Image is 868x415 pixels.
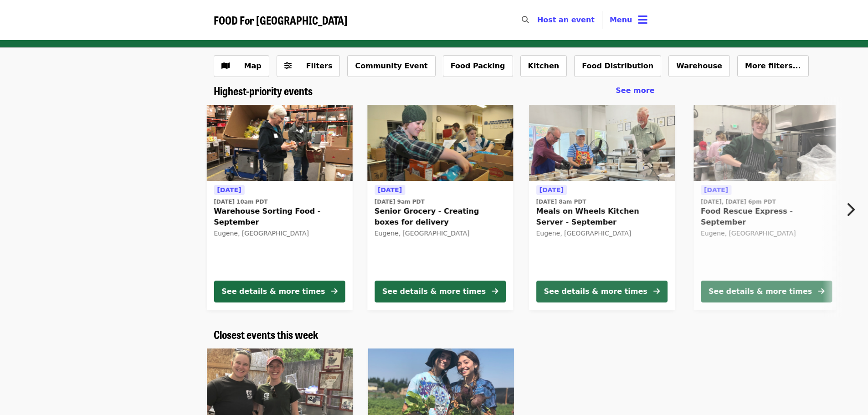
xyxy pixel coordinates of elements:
[221,286,325,297] div: See details & more times
[846,201,855,218] i: chevron-right icon
[544,286,647,297] div: See details & more times
[206,84,662,97] div: Highest-priority events
[378,186,402,194] span: [DATE]
[574,55,661,77] button: Food Distribution
[838,197,868,222] button: Next item
[529,105,675,310] a: See details for "Meals on Wheels Kitchen Server - September"
[616,86,654,95] span: See more
[244,61,262,70] span: Map
[537,15,595,24] a: Host an event
[382,286,486,297] div: See details & more times
[536,230,668,237] div: Eugene, [GEOGRAPHIC_DATA]
[347,55,435,77] button: Community Event
[214,230,345,237] div: Eugene, [GEOGRAPHIC_DATA]
[214,198,267,206] time: [DATE] 10am PDT
[745,61,801,70] span: More filters...
[206,105,352,310] a: See details for "Warehouse Sorting Food - September"
[693,105,839,310] a: See details for "Food Rescue Express - September"
[214,55,269,77] button: Show map view
[367,105,513,310] a: See details for "Senior Grocery - Creating boxes for delivery"
[214,328,318,341] a: Closest events this week
[221,61,230,70] i: map icon
[375,281,506,302] button: See details & more times
[610,15,632,24] span: Menu
[214,326,318,342] span: Closest events this week
[818,287,824,296] i: arrow-right icon
[653,287,660,296] i: arrow-right icon
[492,287,498,296] i: arrow-right icon
[277,55,340,77] button: Filters (0 selected)
[534,9,542,31] input: Search
[704,186,728,194] span: [DATE]
[206,328,662,341] div: Closest events this week
[214,84,313,97] a: Highest-priority events
[214,82,313,98] span: Highest-priority events
[536,198,586,206] time: [DATE] 8am PDT
[284,61,292,70] i: sliders-h icon
[701,230,832,237] div: Eugene, [GEOGRAPHIC_DATA]
[375,230,506,237] div: Eugene, [GEOGRAPHIC_DATA]
[536,281,668,302] button: See details & more times
[214,206,345,228] span: Warehouse Sorting Food - September
[701,198,776,206] time: [DATE], [DATE] 6pm PDT
[536,206,668,228] span: Meals on Wheels Kitchen Server - September
[616,85,654,96] a: See more
[214,14,348,27] a: FOOD For [GEOGRAPHIC_DATA]
[638,13,647,26] i: bars icon
[522,15,529,24] i: search icon
[217,186,241,194] span: [DATE]
[206,105,352,181] img: Warehouse Sorting Food - September organized by FOOD For Lane County
[375,198,425,206] time: [DATE] 9am PDT
[737,55,809,77] button: More filters...
[367,105,513,181] img: Senior Grocery - Creating boxes for delivery organized by FOOD For Lane County
[539,186,564,194] span: [DATE]
[529,105,675,181] img: Meals on Wheels Kitchen Server - September organized by FOOD For Lane County
[520,55,567,77] button: Kitchen
[602,9,655,31] button: Toggle account menu
[693,105,839,181] img: Food Rescue Express - September organized by FOOD For Lane County
[214,281,345,302] button: See details & more times
[306,61,333,70] span: Filters
[701,206,832,228] span: Food Rescue Express - September
[701,281,832,302] button: See details & more times
[214,12,348,28] span: FOOD For [GEOGRAPHIC_DATA]
[668,55,730,77] button: Warehouse
[709,286,812,297] div: See details & more times
[375,206,506,228] span: Senior Grocery - Creating boxes for delivery
[331,287,337,296] i: arrow-right icon
[443,55,513,77] button: Food Packing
